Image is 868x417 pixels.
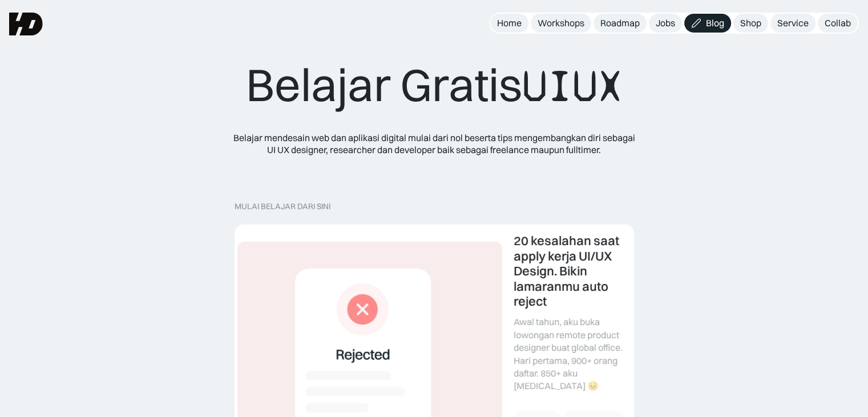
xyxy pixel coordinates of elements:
[235,202,634,211] div: MULAI BELAJAR DARI SINI
[684,14,731,33] a: Blog
[229,132,640,156] div: Belajar mendesain web dan aplikasi digital mulai dari nol beserta tips mengembangkan diri sebagai...
[649,14,682,33] a: Jobs
[656,17,675,29] div: Jobs
[531,14,591,33] a: Workshops
[733,14,768,33] a: Shop
[497,17,522,29] div: Home
[770,14,815,33] a: Service
[522,59,623,114] span: UIUX
[600,17,640,29] div: Roadmap
[740,17,761,29] div: Shop
[706,17,724,29] div: Blog
[246,57,623,114] div: Belajar Gratis
[538,17,584,29] div: Workshops
[594,14,647,33] a: Roadmap
[777,17,809,29] div: Service
[825,17,851,29] div: Collab
[490,14,528,33] a: Home
[818,14,858,33] a: Collab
